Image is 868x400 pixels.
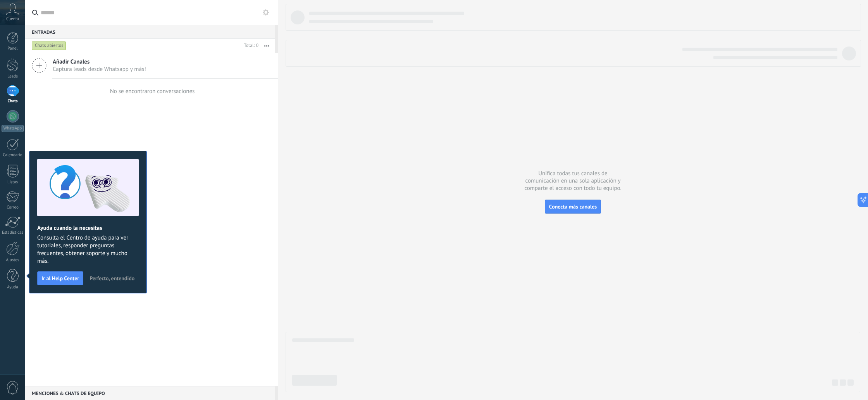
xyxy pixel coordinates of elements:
div: Ayuda [2,285,24,290]
div: Correo [2,205,24,210]
span: Conecta más canales [549,203,597,210]
div: Leads [2,74,24,79]
div: Chats [2,99,24,104]
div: Ajustes [2,258,24,263]
div: Estadísticas [2,230,24,235]
span: Ir al Help Center [41,276,79,281]
div: No se encontraron conversaciones [110,88,195,95]
span: Perfecto, entendido [90,276,134,281]
span: Captura leads desde Whatsapp y más! [53,66,146,73]
span: Añadir Canales [53,58,146,66]
div: Chats abiertos [32,41,66,50]
h2: Ayuda cuando la necesitas [37,224,139,232]
div: WhatsApp [2,125,24,132]
div: Entradas [25,25,275,39]
div: Calendario [2,153,24,158]
button: Ir al Help Center [37,271,83,285]
div: Menciones & Chats de equipo [25,386,275,400]
button: Perfecto, entendido [86,272,138,284]
div: Panel [2,46,24,51]
button: Conecta más canales [545,200,601,214]
span: Cuenta [6,17,19,22]
span: Consulta el Centro de ayuda para ver tutoriales, responder preguntas frecuentes, obtener soporte ... [37,234,139,265]
div: Listas [2,180,24,185]
div: Total: 0 [241,42,258,50]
